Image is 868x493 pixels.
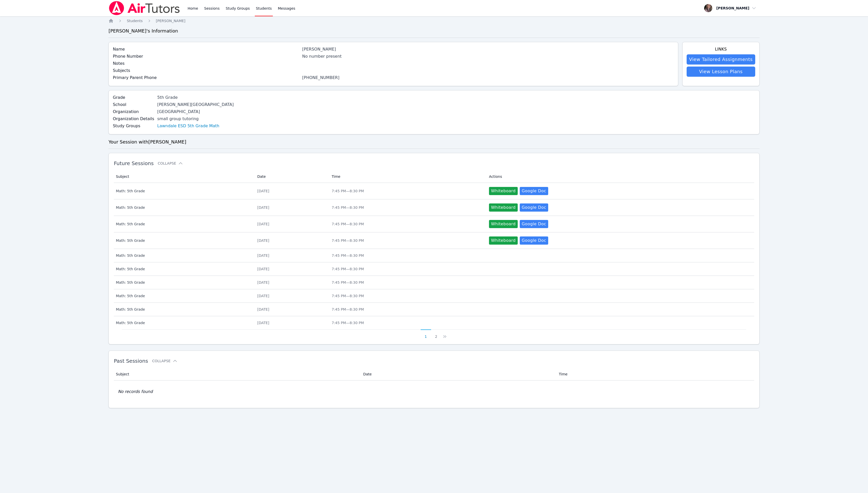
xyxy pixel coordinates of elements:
label: School [113,102,154,108]
span: [PERSON_NAME] [156,19,185,23]
label: Notes [113,60,299,67]
a: Google Doc [520,220,548,228]
div: [PERSON_NAME][GEOGRAPHIC_DATA] [157,102,239,108]
span: 7:45 PM — 8:30 PM [332,222,364,226]
label: Grade [113,94,154,101]
span: Past Sessions [114,358,148,364]
h4: Links [687,46,755,52]
div: [DATE] [257,320,326,325]
tr: Math: 5th Grade[DATE]7:45 PM—8:30 PMWhiteboardGoogle Doc [114,232,754,249]
span: 7:45 PM — 8:30 PM [332,238,364,243]
th: Time [556,368,754,380]
span: Math: 5th Grade [116,293,251,298]
a: [PERSON_NAME] [156,18,185,23]
div: No number present [302,53,674,59]
span: 7:45 PM — 8:30 PM [332,189,364,193]
span: 7:45 PM — 8:30 PM [332,280,364,284]
label: Name [113,46,299,52]
th: Subject [114,170,254,183]
button: Collapse [158,161,183,166]
tr: Math: 5th Grade[DATE]7:45 PM—8:30 PM [114,276,754,289]
span: 7:45 PM — 8:30 PM [332,321,364,325]
div: [DATE] [257,280,326,285]
div: [DATE] [257,266,326,272]
tr: Math: 5th Grade[DATE]7:45 PM—8:30 PMWhiteboardGoogle Doc [114,216,754,232]
button: Whiteboard [489,236,518,245]
label: Organization Details [113,116,154,122]
label: Organization [113,109,154,115]
div: [DATE] [257,221,326,227]
span: 7:45 PM — 8:30 PM [332,294,364,298]
img: Air Tutors [108,1,180,15]
span: Math: 5th Grade [116,320,251,325]
div: [DATE] [257,307,326,312]
span: Messages [278,6,295,11]
div: [DATE] [257,238,326,243]
a: View Tailored Assignments [687,54,755,65]
span: Math: 5th Grade [116,266,251,272]
a: Students [127,18,143,23]
div: small group tutoring [157,116,239,122]
span: Math: 5th Grade [116,280,251,285]
nav: Breadcrumb [108,18,760,23]
th: Actions [486,170,754,183]
span: Math: 5th Grade [116,307,251,312]
button: Whiteboard [489,220,518,228]
div: [DATE] [257,253,326,258]
span: Math: 5th Grade [116,221,251,227]
div: [GEOGRAPHIC_DATA] [157,109,239,115]
th: Subject [114,368,360,380]
button: Whiteboard [489,187,518,195]
label: Phone Number [113,53,299,59]
th: Date [254,170,329,183]
button: Collapse [152,358,178,363]
a: Google Doc [520,187,548,195]
button: 2 [431,329,441,339]
tr: Math: 5th Grade[DATE]7:45 PM—8:30 PMWhiteboardGoogle Doc [114,199,754,216]
a: Lawndale ESD 5th Grade Math [157,123,219,129]
span: 7:45 PM — 8:30 PM [332,267,364,271]
tr: Math: 5th Grade[DATE]7:45 PM—8:30 PM [114,289,754,303]
span: Math: 5th Grade [116,253,251,258]
tr: Math: 5th Grade[DATE]7:45 PM—8:30 PM [114,249,754,262]
a: View Lesson Plans [687,67,755,77]
tr: Math: 5th Grade[DATE]7:45 PM—8:30 PM [114,316,754,329]
label: Study Groups [113,123,154,129]
td: No records found [114,380,754,403]
button: Whiteboard [489,203,518,212]
span: Math: 5th Grade [116,188,251,194]
span: Math: 5th Grade [116,238,251,243]
span: 7:45 PM — 8:30 PM [332,307,364,311]
h3: [PERSON_NAME] 's Information [108,27,760,35]
div: 5th Grade [157,94,239,101]
tr: Math: 5th Grade[DATE]7:45 PM—8:30 PM [114,262,754,276]
div: [DATE] [257,293,326,298]
label: Subjects [113,68,299,74]
span: Students [127,19,143,23]
label: Primary Parent Phone [113,75,299,81]
a: Google Doc [520,203,548,212]
span: Future Sessions [114,160,154,166]
div: [DATE] [257,205,326,210]
span: 7:45 PM — 8:30 PM [332,253,364,258]
th: Time [329,170,486,183]
tr: Math: 5th Grade[DATE]7:45 PM—8:30 PMWhiteboardGoogle Doc [114,183,754,199]
h3: Your Session with [PERSON_NAME] [108,138,760,146]
tr: Math: 5th Grade[DATE]7:45 PM—8:30 PM [114,303,754,316]
span: Math: 5th Grade [116,205,251,210]
th: Date [360,368,556,380]
button: 1 [421,329,431,339]
div: [DATE] [257,188,326,194]
span: 7:45 PM — 8:30 PM [332,205,364,210]
a: Google Doc [520,236,548,245]
div: [PERSON_NAME] [302,46,674,52]
a: [PHONE_NUMBER] [302,75,340,80]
